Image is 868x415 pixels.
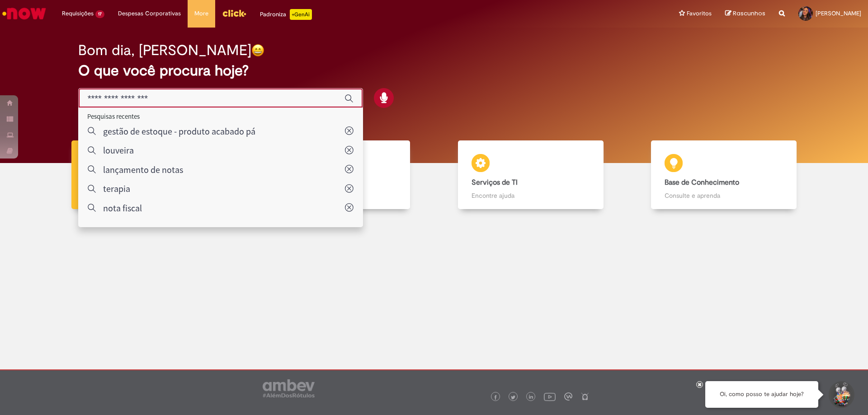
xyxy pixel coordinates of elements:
[725,9,765,18] a: Rascunhos
[47,140,241,210] a: Tirar dúvidas Tirar dúvidas com Lupi Assist e Gen Ai
[260,9,312,20] div: Padroniza
[251,44,264,57] img: happy-face.png
[472,191,590,200] p: Encontre ajuda
[627,140,821,210] a: Base de Conhecimento Consulte e aprenda
[544,391,556,402] img: logo_footer_youtube.png
[62,9,94,18] span: Requisições
[705,381,818,408] div: Oi, como posso te ajudar hoje?
[687,9,712,18] span: Favoritos
[581,392,589,401] img: logo_footer_naosei.png
[263,379,315,397] img: logo_footer_ambev_rotulo_gray.png
[665,178,739,187] b: Base de Conhecimento
[95,10,104,18] span: 17
[472,178,518,187] b: Serviços de TI
[733,9,765,18] span: Rascunhos
[78,63,790,79] h2: O que você procura hoje?
[78,42,251,58] h2: Bom dia, [PERSON_NAME]
[564,392,572,401] img: logo_footer_workplace.png
[194,9,208,18] span: More
[290,9,312,20] p: +GenAi
[511,395,515,400] img: logo_footer_twitter.png
[118,9,181,18] span: Despesas Corporativas
[1,5,47,23] img: ServiceNow
[529,395,533,400] img: logo_footer_linkedin.png
[816,9,861,17] span: [PERSON_NAME]
[222,6,246,20] img: click_logo_yellow_360x200.png
[493,395,498,400] img: logo_footer_facebook.png
[827,381,854,408] button: Iniciar Conversa de Suporte
[434,140,627,210] a: Serviços de TI Encontre ajuda
[665,191,783,200] p: Consulte e aprenda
